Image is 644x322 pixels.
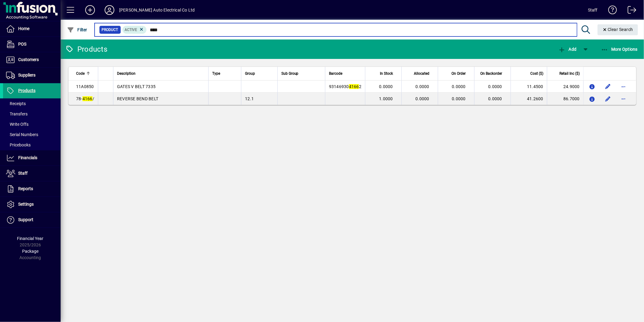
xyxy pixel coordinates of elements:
[604,1,617,21] a: Knowledge Base
[599,44,639,55] button: More Options
[557,44,578,55] button: Add
[379,96,393,101] span: 1.0000
[3,166,61,181] a: Staff
[619,94,629,104] button: More options
[547,93,583,105] td: 86.7000
[100,5,119,15] button: Profile
[18,217,33,222] span: Support
[488,84,502,89] span: 0.0000
[6,101,26,106] span: Receipts
[6,111,28,116] span: Transfers
[329,70,342,77] span: Barcode
[559,70,580,77] span: Retail Inc ($)
[281,70,299,77] span: Sub Group
[3,150,61,166] a: Financials
[3,129,61,140] a: Serial Numbers
[623,1,636,21] a: Logout
[3,52,61,67] a: Customers
[6,132,38,137] span: Serial Numbers
[6,142,31,147] span: Pricebooks
[65,24,89,35] button: Filter
[6,122,29,127] span: Write Offs
[3,98,61,109] a: Receipts
[18,26,29,31] span: Home
[119,5,195,15] div: [PERSON_NAME] Auto Electrical Co Ltd
[602,27,633,32] span: Clear Search
[18,202,34,207] span: Settings
[3,21,61,36] a: Home
[117,70,136,77] span: Description
[547,80,583,93] td: 24.9000
[67,27,87,32] span: Filter
[3,109,61,119] a: Transfers
[76,96,94,101] span: 78- /
[212,70,220,77] span: Type
[3,140,61,150] a: Pricebooks
[22,249,39,254] span: Package
[379,84,393,89] span: 0.0000
[18,88,35,93] span: Products
[18,42,26,46] span: POS
[18,186,33,191] span: Reports
[245,70,273,77] div: Group
[452,96,466,101] span: 0.0000
[117,96,158,101] span: REVERSE BEND BELT
[488,96,502,101] span: 0.0000
[416,96,430,101] span: 0.0000
[619,82,629,91] button: More options
[82,96,92,101] em: 4166
[102,27,118,33] span: Product
[598,24,638,35] button: Clear
[369,70,398,77] div: In Stock
[212,70,237,77] div: Type
[414,70,429,77] span: Allocated
[416,84,430,89] span: 0.0000
[603,82,613,91] button: Edit
[117,84,156,89] span: GATES V BELT 7335
[76,70,85,77] span: Code
[122,26,147,34] mat-chip: Activation Status: Active
[125,28,137,32] span: Active
[329,84,361,89] span: 93146930 2
[3,68,61,83] a: Suppliers
[451,70,466,77] span: On Order
[76,84,94,89] span: 11A0850
[18,155,37,160] span: Financials
[442,70,471,77] div: On Order
[588,5,598,15] div: Staff
[558,47,576,52] span: Add
[3,119,61,129] a: Write Offs
[530,70,543,77] span: Cost ($)
[245,96,254,101] span: 12.1
[3,212,61,228] a: Support
[601,47,638,52] span: More Options
[18,73,35,77] span: Suppliers
[17,236,44,241] span: Financial Year
[76,70,94,77] div: Code
[349,84,359,89] em: 4166
[405,70,435,77] div: Allocated
[18,171,28,176] span: Staff
[65,44,107,54] div: Products
[117,70,205,77] div: Description
[281,70,321,77] div: Sub Group
[511,93,547,105] td: 41.2600
[511,80,547,93] td: 11.4500
[478,70,508,77] div: On Backorder
[18,57,39,62] span: Customers
[3,181,61,197] a: Reports
[245,70,255,77] span: Group
[452,84,466,89] span: 0.0000
[380,70,393,77] span: In Stock
[3,37,61,52] a: POS
[329,70,361,77] div: Barcode
[80,5,100,15] button: Add
[3,197,61,212] a: Settings
[480,70,502,77] span: On Backorder
[603,94,613,104] button: Edit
